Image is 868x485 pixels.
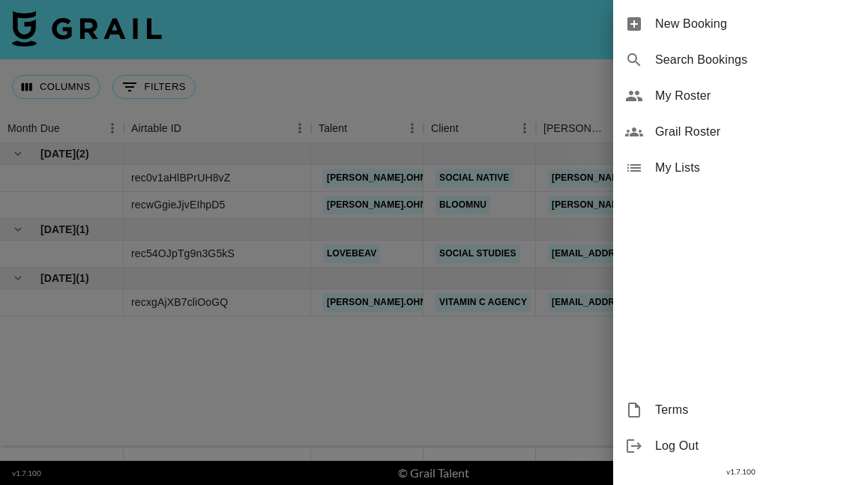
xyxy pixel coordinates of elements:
[613,392,868,428] div: Terms
[655,87,856,105] span: My Roster
[655,123,856,141] span: Grail Roster
[655,401,856,419] span: Terms
[613,6,868,42] div: New Booking
[613,42,868,78] div: Search Bookings
[613,464,868,480] div: v 1.7.100
[613,78,868,114] div: My Roster
[655,437,856,455] span: Log Out
[613,150,868,186] div: My Lists
[655,51,856,69] span: Search Bookings
[613,114,868,150] div: Grail Roster
[655,15,856,33] span: New Booking
[613,428,868,464] div: Log Out
[655,159,856,177] span: My Lists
